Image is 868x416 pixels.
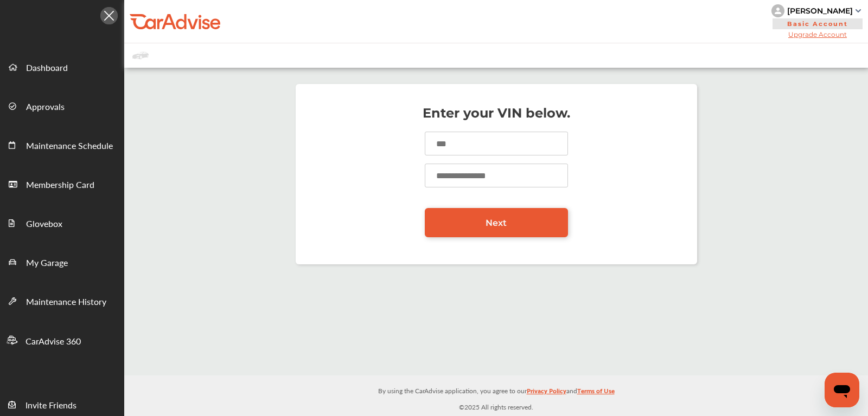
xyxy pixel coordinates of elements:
[1,47,124,86] a: Dashboard
[25,399,76,413] span: Invite Friends
[856,9,861,12] img: sCxJUJ+qAmfqhQGDUl18vwLg4ZYJ6CxN7XmbOMBAAAAAElFTkSuQmCC
[527,385,566,401] a: Privacy Policy
[26,217,62,231] span: Glovebox
[124,375,868,414] div: © 2025 All rights reserved.
[425,208,568,237] a: Next
[307,108,686,119] p: Enter your VIN below.
[1,125,124,164] a: Maintenance Schedule
[100,7,118,24] img: Icon.5fd9dcc7.svg
[26,100,65,114] span: Approvals
[26,256,68,270] span: My Garage
[486,218,507,228] span: Next
[26,61,68,75] span: Dashboard
[1,242,124,281] a: My Garage
[132,49,149,62] img: placeholder_car.fcab19be.svg
[124,385,868,396] p: By using the CarAdvise application, you agree to our and
[1,281,124,320] a: Maintenance History
[773,18,863,29] span: Basic Account
[26,139,113,153] span: Maintenance Schedule
[26,295,106,309] span: Maintenance History
[771,4,784,17] img: knH8PDtVvWoAbQRylUukY18CTiRevjo20fAtgn5MLBQj4uumYvk2MzTtcAIzfGAtb1XOLVMAvhLuqoNAbL4reqehy0jehNKdM...
[25,335,81,349] span: CarAdvise 360
[771,30,864,38] span: Upgrade Account
[1,164,124,203] a: Membership Card
[26,178,94,192] span: Membership Card
[1,86,124,125] a: Approvals
[1,203,124,242] a: Glovebox
[825,373,859,407] iframe: Button to launch messaging window
[787,6,853,16] div: [PERSON_NAME]
[577,385,615,401] a: Terms of Use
